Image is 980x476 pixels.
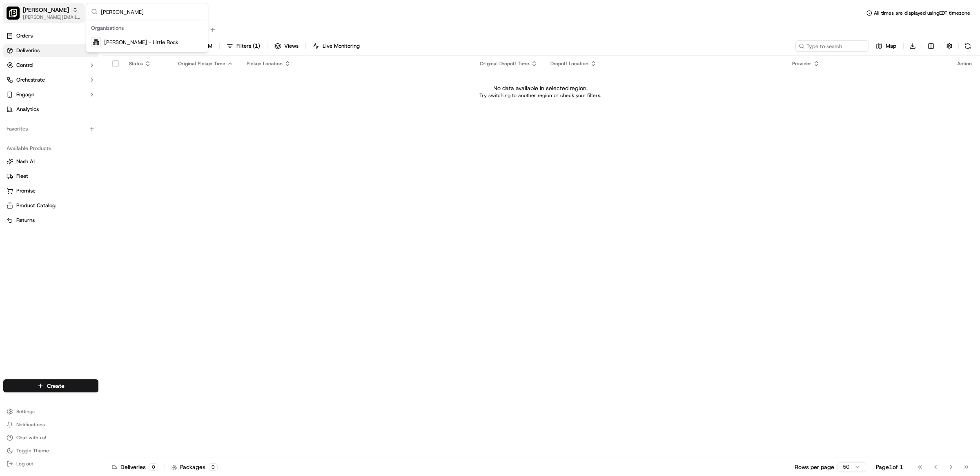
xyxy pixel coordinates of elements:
[16,118,62,126] span: Knowledge Base
[16,76,45,84] span: Orchestrate
[112,463,158,471] div: Deliveries
[3,199,98,212] button: Product Catalog
[16,106,39,113] span: Analytics
[8,78,23,93] img: 1736555255976-a54dd68f-1ca7-489b-9aae-adbdc363a1c4
[3,432,98,443] button: Chat with us!
[8,33,149,46] p: Welcome 👋
[795,463,834,471] p: Rows per page
[323,42,360,50] span: Live Monitoring
[3,103,98,116] a: Analytics
[253,42,260,50] span: ( 1 )
[3,59,98,72] button: Control
[550,60,588,67] span: Dropoff Location
[3,88,98,101] button: Engage
[792,60,811,67] span: Provider
[7,158,95,165] a: Nash AI
[876,463,903,471] div: Page 1 of 1
[7,173,95,180] a: Fleet
[3,458,98,469] button: Log out
[16,187,36,195] span: Promise
[3,73,98,86] button: Orchestrate
[3,29,98,42] a: Orders
[28,78,134,86] div: Start new chat
[77,118,131,126] span: API Documentation
[209,463,218,471] div: 0
[3,170,98,183] button: Fleet
[28,86,103,93] div: We're available if you need us!
[795,40,869,52] input: Type to search
[223,40,264,52] button: Filters(1)
[3,142,98,155] div: Available Products
[16,91,34,98] span: Engage
[3,122,98,135] div: Favorites
[271,40,302,52] button: Views
[309,40,363,52] button: Live Monitoring
[23,6,69,14] button: [PERSON_NAME]
[479,92,601,99] p: Try switching to another region or check your filters.
[16,32,33,40] span: Orders
[886,42,896,50] span: Map
[149,463,158,471] div: 0
[16,202,56,209] span: Product Catalog
[16,461,33,467] span: Log out
[247,60,283,67] span: Pickup Location
[16,421,45,428] span: Notifications
[3,155,98,168] button: Nash AI
[3,445,98,456] button: Toggle Theme
[3,214,98,227] button: Returns
[86,20,208,52] div: Suggestions
[23,14,81,20] button: [PERSON_NAME][EMAIL_ADDRESS][DOMAIN_NAME]
[284,42,298,50] span: Views
[58,138,99,144] a: Powered byPylon
[81,138,99,144] span: Pylon
[236,42,260,50] span: Filters
[16,434,46,441] span: Chat with us!
[16,217,35,224] span: Returns
[872,40,900,52] button: Map
[7,187,95,195] a: Promise
[3,44,98,57] a: Deliveries
[16,158,35,165] span: Nash AI
[101,4,203,20] input: Search...
[8,119,15,126] div: 📗
[139,80,149,90] button: Start new chat
[3,406,98,417] button: Settings
[3,419,98,430] button: Notifications
[3,184,98,197] button: Promise
[957,60,972,67] div: Action
[7,7,20,20] img: Pei Wei - Rogers
[7,217,95,224] a: Returns
[8,8,24,24] img: Nash
[66,115,134,130] a: 💻API Documentation
[874,10,970,16] span: All times are displayed using EDT timezone
[16,447,49,454] span: Toggle Theme
[69,119,76,126] div: 💻
[493,84,588,92] p: No data available in selected region.
[47,382,65,390] span: Create
[3,3,85,23] button: Pei Wei - Rogers[PERSON_NAME][PERSON_NAME][EMAIL_ADDRESS][DOMAIN_NAME]
[16,408,35,415] span: Settings
[16,173,28,180] span: Fleet
[178,60,225,67] span: Original Pickup Time
[21,53,147,61] input: Got a question? Start typing here...
[962,40,973,52] button: Refresh
[88,22,206,34] div: Organizations
[7,202,95,209] a: Product Catalog
[5,115,66,130] a: 📗Knowledge Base
[129,60,143,67] span: Status
[16,62,33,69] span: Control
[16,47,40,54] span: Deliveries
[3,379,98,392] button: Create
[480,60,529,67] span: Original Dropoff Time
[171,463,218,471] div: Packages
[104,39,178,46] span: [PERSON_NAME] - Little Rock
